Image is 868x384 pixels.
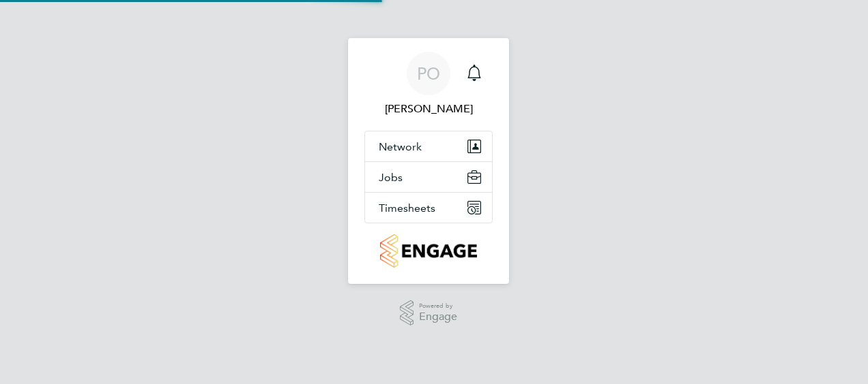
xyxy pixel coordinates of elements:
img: countryside-properties-logo-retina.png [380,234,476,268]
a: Powered byEngage [400,300,458,326]
span: PO [417,65,440,82]
button: Network [365,131,492,161]
span: Timesheets [379,202,435,214]
span: Powered by [419,300,457,312]
span: Engage [419,311,457,323]
button: Timesheets [365,193,492,223]
a: PO[PERSON_NAME] [364,52,493,117]
span: Network [379,140,422,153]
span: Paul O'Keeffe [364,101,493,117]
span: Jobs [379,171,403,184]
button: Jobs [365,162,492,192]
nav: Main navigation [348,38,509,284]
a: Go to home page [364,234,493,268]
